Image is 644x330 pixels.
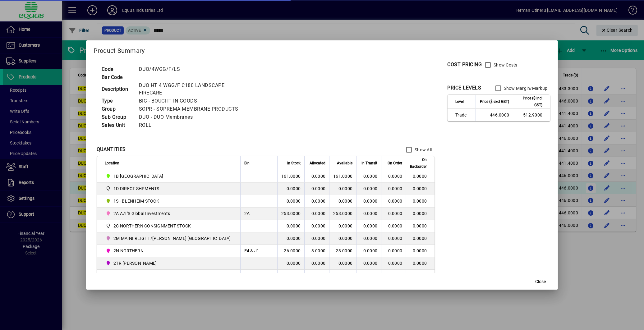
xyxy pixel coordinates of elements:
td: DUO - DUO Membranes [136,113,249,121]
span: 0.0000 [388,248,402,253]
td: DUO/4WGG/F/LS [136,65,249,73]
td: 0.0000 [277,195,304,208]
span: 0.0000 [363,223,378,228]
td: BIG - BOUGHT IN GOODS [136,97,249,105]
td: 0.0000 [329,195,356,208]
div: QUANTITIES [97,146,126,153]
span: 2C NORTHERN CONSIGNMENT STOCK [105,222,233,230]
td: 0.0000 [406,208,435,220]
div: PRICE LEVELS [447,84,481,92]
span: 1S - BLENHEIM STOCK [113,198,159,204]
td: 161.0000 [329,170,356,183]
span: 1D DIRECT SHPMENTS [105,185,233,192]
span: 0.0000 [363,186,378,191]
td: 0.0000 [304,232,329,245]
label: Show Costs [492,62,517,68]
td: 0.0000 [304,195,329,208]
td: 0.0000 [406,183,435,195]
td: ROLL [136,121,249,129]
td: 0.0000 [277,257,304,270]
td: 0.0000 [329,257,356,270]
td: 0.0000 [329,232,356,245]
span: Trade [455,112,472,118]
td: Description [99,81,136,97]
td: SOPR - SOPREMA MEMBRANE PRODUCTS [136,105,249,113]
td: 0.0000 [304,208,329,220]
h2: Product Summary [86,40,558,58]
td: 0.0000 [277,220,304,232]
span: 0.0000 [388,223,402,228]
td: Type [99,97,136,105]
span: 0.0000 [388,199,402,204]
td: 512.9000 [513,109,550,121]
span: 1B [GEOGRAPHIC_DATA] [113,173,163,179]
td: Bar Code [99,73,136,81]
td: 0.0000 [329,220,356,232]
div: COST PRICING [447,61,482,68]
span: Close [535,278,546,285]
td: 0.0000 [277,183,304,195]
span: 2M MAINFREIGHT/OWENS AUCKLAND [105,235,233,242]
td: E4 & J1 [240,245,278,257]
span: 0.0000 [363,211,378,216]
td: 0.0000 [277,232,304,245]
span: 2A AZI''S Global Investments [113,210,170,217]
span: 0.0000 [363,248,378,253]
span: 1S - BLENHEIM STOCK [105,197,233,205]
td: A1 Loose Rolls [240,270,278,282]
span: On Order [388,160,402,167]
span: Price ($ excl GST) [480,98,509,105]
span: Location [105,160,119,167]
td: 0.0000 [304,270,329,282]
button: Close [531,276,550,287]
label: Show Margin/Markup [503,85,548,91]
td: 253.0000 [329,208,356,220]
span: 0.0000 [388,211,402,216]
span: On Backorder [410,156,427,170]
td: 0.0000 [406,245,435,257]
span: Price ($ incl GST) [517,95,542,108]
td: 0.0000 [406,220,435,232]
td: 0.0000 [304,220,329,232]
td: DUO HT 4 WGG/F C180 LANDSCAPE FIRECARE [136,81,249,97]
span: 3C CENTRAL [113,273,140,279]
td: 0.0000 [304,257,329,270]
span: 0.0000 [388,174,402,179]
td: Sales Unit [99,121,136,129]
span: 3C CENTRAL [105,272,233,279]
span: 2N NORTHERN [105,247,233,254]
td: 446.0000 [476,109,513,121]
span: 1B BLENHEIM [105,172,233,180]
td: 3.0000 [329,270,356,282]
td: 3.0000 [304,245,329,257]
span: In Transit [361,160,377,167]
span: Allocated [310,160,325,167]
td: 0.0000 [329,183,356,195]
span: 2M MAINFREIGHT/[PERSON_NAME] [GEOGRAPHIC_DATA] [113,235,231,241]
span: 0.0000 [363,174,378,179]
span: 2N NORTHERN [113,248,144,254]
span: 2A AZI''S Global Investments [105,210,233,217]
td: 0.0000 [406,195,435,208]
td: 23.0000 [329,245,356,257]
span: 0.0000 [363,236,378,241]
span: Bin [244,160,250,167]
td: 0.0000 [406,170,435,183]
td: Code [99,65,136,73]
td: 26.0000 [277,245,304,257]
td: 0.0000 [406,270,435,282]
td: Group [99,105,136,113]
span: 0.0000 [388,186,402,191]
td: 0.0000 [304,170,329,183]
span: 2C NORTHERN CONSIGNMENT STOCK [113,223,191,229]
td: 0.0000 [406,232,435,245]
td: Sub Group [99,113,136,121]
td: 161.0000 [277,170,304,183]
span: Level [455,98,464,105]
span: Available [337,160,352,167]
td: 3.0000 [277,270,304,282]
span: 1D DIRECT SHPMENTS [113,186,159,192]
td: 2A [240,208,278,220]
label: Show All [413,147,432,153]
span: 0.0000 [388,236,402,241]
